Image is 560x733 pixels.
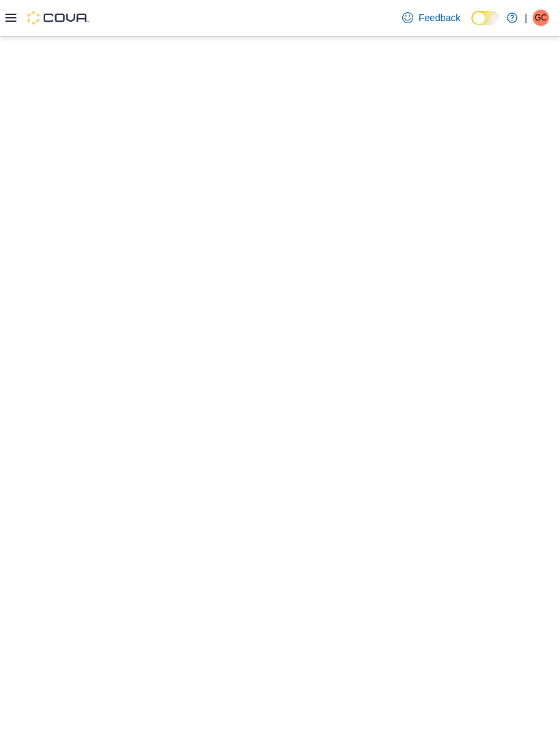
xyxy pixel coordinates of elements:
[397,4,466,31] a: Feedback
[471,25,472,26] span: Dark Mode
[533,10,549,26] div: Gianfranco Catalano
[471,11,500,25] input: Dark Mode
[524,10,527,26] p: |
[27,11,89,25] img: Cova
[535,10,547,26] span: GC
[419,11,460,25] span: Feedback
